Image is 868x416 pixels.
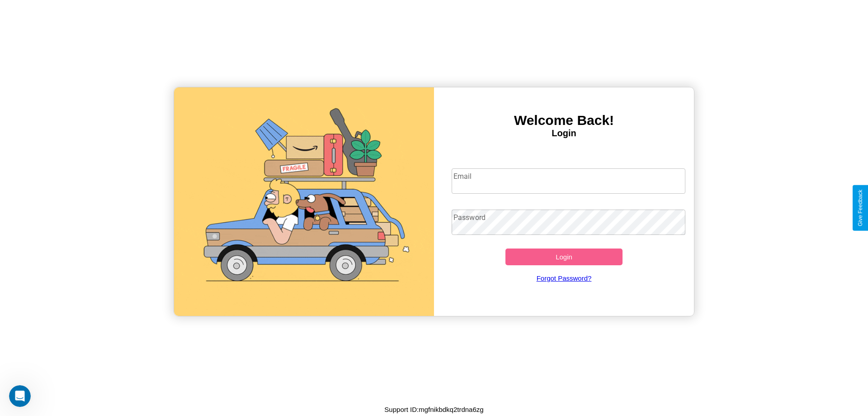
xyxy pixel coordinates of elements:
iframe: Intercom live chat [9,385,31,407]
div: Give Feedback [857,190,863,226]
img: gif [174,87,434,316]
button: Login [505,249,623,265]
h3: Welcome Back! [434,113,694,128]
h4: Login [434,128,694,139]
a: Forgot Password? [447,265,681,291]
p: Support ID: mgfnikbdkq2trdna6zg [384,403,483,416]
